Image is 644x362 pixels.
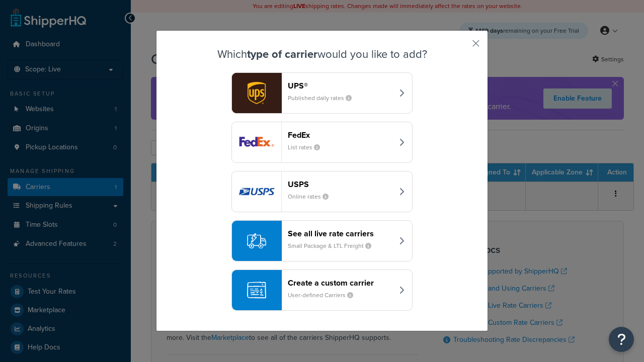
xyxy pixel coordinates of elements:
small: Published daily rates [288,94,360,103]
header: Create a custom carrier [288,278,393,288]
button: ups logoUPS®Published daily rates [231,72,413,114]
button: Open Resource Center [609,327,634,352]
button: usps logoUSPSOnline rates [231,171,413,212]
img: icon-carrier-custom-c93b8a24.svg [247,281,266,300]
img: ups logo [232,73,281,113]
button: Create a custom carrierUser-defined Carriers [231,269,413,311]
small: User-defined Carriers [288,291,361,300]
header: FedEx [288,130,393,140]
header: USPS [288,179,393,189]
img: usps logo [232,171,281,212]
img: fedEx logo [232,122,281,162]
h3: Which would you like to add? [182,48,462,60]
button: See all live rate carriersSmall Package & LTL Freight [231,220,413,261]
header: UPS® [288,81,393,90]
img: icon-carrier-liverate-becf4550.svg [247,231,266,250]
header: See all live rate carriers [288,229,393,238]
button: fedEx logoFedExList rates [231,122,413,163]
small: Small Package & LTL Freight [288,241,379,250]
small: List rates [288,143,328,152]
small: Online rates [288,192,337,201]
strong: type of carrier [247,46,317,62]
